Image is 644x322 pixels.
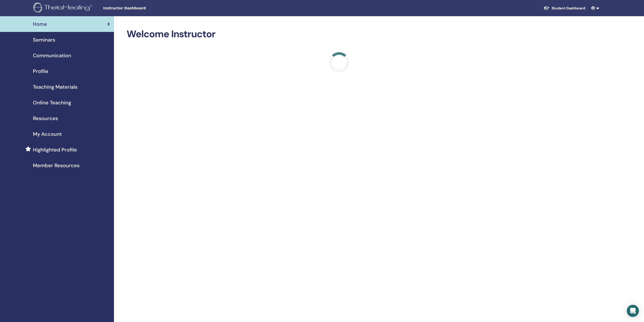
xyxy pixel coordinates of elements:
[33,130,62,138] span: My Account
[33,3,94,14] img: logo.png
[33,115,58,122] span: Resources
[33,83,77,91] span: Teaching Materials
[627,305,639,317] div: Open Intercom Messenger
[33,162,80,169] span: Member Resources
[33,52,71,59] span: Communication
[33,67,48,75] span: Profile
[33,99,71,106] span: Online Teaching
[103,6,179,11] span: Instructor Dashboard
[543,6,550,10] img: graduation-cap-white.svg
[33,146,77,154] span: Highlighted Profile
[539,4,589,13] a: Student Dashboard
[33,36,55,44] span: Seminars
[33,20,47,28] span: Home
[127,28,551,40] h2: Welcome Instructor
